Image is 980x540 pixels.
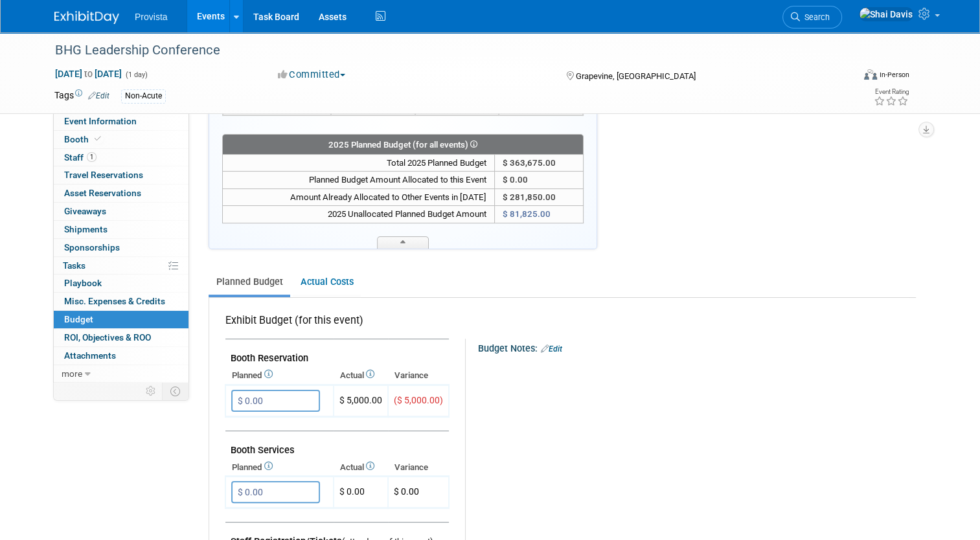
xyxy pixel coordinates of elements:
span: more [62,368,82,379]
div: Budget Notes: [478,339,915,355]
a: Travel Reservations [54,166,188,184]
div: Event Format [783,67,909,87]
span: Staff [64,152,97,163]
a: Tasks [54,257,188,275]
span: [DATE] [DATE] [54,68,122,80]
span: ($ 5,000.00) [394,395,443,405]
span: Event Information [64,116,137,126]
a: Search [782,6,842,28]
span: 2025 Unallocated Planned Budget Amount [328,209,486,219]
th: Actual [334,458,388,477]
span: Search [800,12,830,22]
span: 1 [87,152,97,162]
th: Variance [388,366,449,385]
td: Toggle Event Tabs [163,383,189,399]
th: Planned [225,366,334,385]
img: ExhibitDay [54,11,119,24]
a: Sponsorships [54,239,188,256]
div: Event Rating [874,89,909,95]
span: Tasks [63,260,85,271]
span: Budget [64,314,93,324]
span: Asset Reservations [64,188,141,198]
div: 2025 Planned Budget (for all events) [223,137,583,153]
td: $ 281,850.00 [494,188,583,206]
a: Attachments [54,347,188,365]
td: Planned Budget Amount Allocated to this Event [223,172,495,189]
div: BHG Leadership Conference [51,39,837,62]
div: Non-Acute [121,89,166,103]
span: ROI, Objectives & ROO [64,332,151,343]
td: Tags [54,89,109,104]
a: Edit [541,344,562,354]
span: Travel Reservations [64,170,143,180]
a: ROI, Objectives & ROO [54,329,188,346]
td: Personalize Event Tab Strip [140,383,163,399]
th: Variance [388,458,449,477]
button: Committed [273,68,350,82]
td: $ 363,675.00 [494,154,583,172]
a: Shipments [54,221,188,238]
a: Giveaways [54,203,188,220]
img: Format-Inperson.png [864,69,877,80]
a: Event Information [54,113,188,130]
td: Booth Reservation [225,339,449,366]
td: Total 2025 Planned Budget [223,154,495,172]
span: $ 81,825.00 [503,209,551,219]
span: Shipments [64,224,108,234]
a: Booth [54,131,188,148]
a: more [54,365,188,383]
th: Actual [334,366,388,385]
span: Misc. Expenses & Credits [64,296,165,306]
div: In-Person [879,70,909,80]
div: Exhibit Budget (for this event) [225,313,444,335]
td: Booth Services [225,431,449,458]
a: Edit [88,91,109,100]
span: Booth [64,134,104,144]
td: $ 0.00 [334,477,388,508]
a: Budget [54,311,188,328]
span: Grapevine, [GEOGRAPHIC_DATA] [576,71,696,81]
span: to [82,69,95,79]
span: $ 0.00 [503,175,528,185]
span: (1 day) [124,71,148,79]
a: Actual Costs [293,270,361,294]
span: Attachments [64,350,116,361]
span: $ 0.00 [394,486,419,497]
a: Playbook [54,275,188,292]
span: $ 5,000.00 [339,395,382,405]
a: Planned Budget [209,270,290,294]
img: Shai Davis [859,7,913,21]
span: Giveaways [64,206,106,216]
a: Misc. Expenses & Credits [54,293,188,310]
span: Provista [135,12,168,22]
i: Booth reservation complete [95,135,101,142]
span: Sponsorships [64,242,120,253]
a: Staff1 [54,149,188,166]
span: Playbook [64,278,102,288]
td: Amount Already Allocated to Other Events in [DATE] [223,188,495,206]
th: Planned [225,458,334,477]
a: Asset Reservations [54,185,188,202]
